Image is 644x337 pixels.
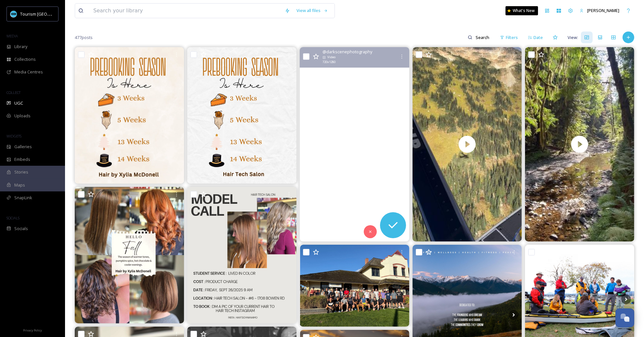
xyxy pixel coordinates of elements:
video: It’s been a whirlwind and I’m on cloud nine. This September has been a flurry of tours, marine jo... [525,47,634,241]
img: It's that time when we start to realize its Pre-booking time for all the holidays. ❤️ Some of you... [75,47,184,184]
button: Open Chat [615,308,634,327]
span: Stories [14,169,28,175]
span: Embeds [14,156,30,162]
span: WIDGETS [7,134,21,138]
img: thumbnail [413,47,522,241]
img: We are doing a model call for our New Talent Stylist Toni tonidoes.hair as she will be learning s... [187,187,296,323]
img: It's that time when we start to realize that its Pre-booking time for all the holidays. ❤️ As we ... [187,47,296,184]
input: Search your library [90,4,282,18]
span: MEDIA [7,33,18,38]
span: Uploads [14,113,31,119]
span: View: [568,34,578,41]
video: I love the seaside... I've had the best trip the last 4 days. The ocean does heal your soul. #ins... [300,47,409,241]
span: Video [327,55,335,59]
video: A victory lap for the first day of Fall 🍂 supernaturalbc #ExploreBC [413,47,522,241]
a: [PERSON_NAME] [576,4,623,17]
span: Tourism [GEOGRAPHIC_DATA] [20,11,78,17]
a: What's New [506,6,538,15]
span: Date [533,34,543,41]
img: thumbnail [525,47,634,241]
span: Collections [14,56,36,62]
span: 477 posts [75,34,93,41]
span: Library [14,44,27,50]
span: Socials [14,226,28,232]
span: Galleries [14,144,32,150]
span: Maps [14,182,25,188]
span: Filters [506,34,518,41]
span: COLLECT [7,90,20,95]
img: tourism_nanaimo_logo.jpeg [10,11,17,17]
span: UGC [14,100,23,106]
span: 720 x 1280 [322,60,335,64]
a: Privacy Policy [23,326,42,334]
span: @ darkscenephotography [322,49,372,55]
img: Love the change of seasons. The first Day of fall is always exciting. 🍁🍂❤️ Looking forward to see... [75,187,184,323]
span: SnapLink [14,195,32,201]
a: View all files [293,4,331,17]
span: Privacy Policy [23,328,42,332]
img: Sundays, we love you. #runclub #nanaimorunclub [300,245,409,327]
span: Media Centres [14,69,43,75]
input: Search [472,31,493,44]
span: [PERSON_NAME] [587,7,619,13]
span: SOCIALS [7,215,20,220]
